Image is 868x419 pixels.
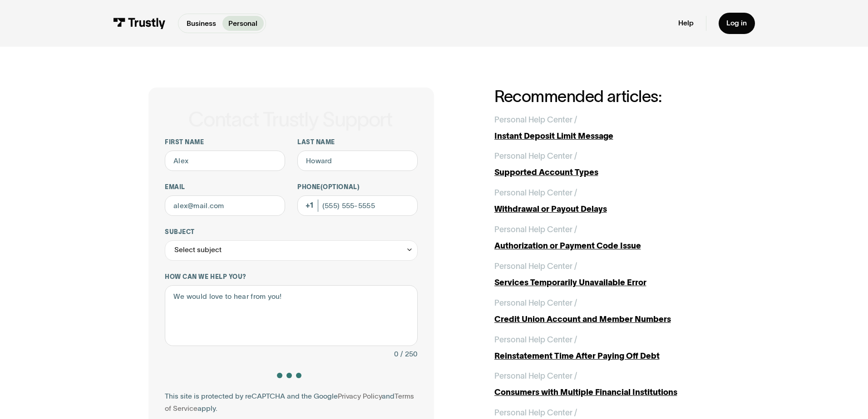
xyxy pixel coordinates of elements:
div: Personal Help Center / [494,407,577,419]
div: Personal Help Center / [494,187,577,199]
div: / 250 [400,348,418,361]
div: Personal Help Center / [494,297,577,309]
p: Personal [228,18,257,29]
label: Last name [297,138,418,146]
div: Personal Help Center / [494,150,577,162]
a: Personal Help Center /Consumers with Multiple Financial Institutions [494,370,720,399]
div: Personal Help Center / [494,114,577,126]
input: Alex [165,151,285,171]
div: Authorization or Payment Code Issue [494,240,720,252]
div: Personal Help Center / [494,260,577,273]
a: Business [181,16,222,31]
label: Email [165,183,285,191]
a: Personal Help Center /Supported Account Types [494,150,720,179]
a: Personal Help Center /Authorization or Payment Code Issue [494,224,720,252]
div: Personal Help Center / [494,224,577,236]
label: First name [165,138,285,146]
label: Subject [165,228,418,236]
a: Personal Help Center /Instant Deposit Limit Message [494,114,720,142]
p: Business [187,18,216,29]
div: Personal Help Center / [494,334,577,346]
a: Personal Help Center /Credit Union Account and Member Numbers [494,297,720,326]
div: Select subject [165,240,418,261]
input: Howard [297,151,418,171]
div: 0 [394,348,399,361]
a: Personal Help Center /Reinstatement Time After Paying Off Debt [494,334,720,362]
a: Personal [222,16,264,31]
label: How can we help you? [165,273,418,281]
div: Supported Account Types [494,166,720,179]
label: Phone [297,183,418,191]
a: Privacy Policy [338,392,382,400]
a: Terms of Service [165,392,414,412]
h2: Recommended articles: [494,88,720,106]
div: Services Temporarily Unavailable Error [494,277,720,289]
input: (555) 555-5555 [297,195,418,216]
div: Consumers with Multiple Financial Institutions [494,386,720,399]
div: Personal Help Center / [494,370,577,382]
h1: Contact Trustly Support [163,108,418,131]
a: Personal Help Center /Services Temporarily Unavailable Error [494,260,720,289]
div: Credit Union Account and Member Numbers [494,313,720,326]
div: Reinstatement Time After Paying Off Debt [494,350,720,362]
span: (Optional) [321,184,360,190]
div: Log in [726,19,747,28]
input: alex@mail.com [165,195,285,216]
a: Log in [719,13,755,34]
img: Trustly Logo [113,18,166,29]
div: This site is protected by reCAPTCHA and the Google and apply. [165,390,418,415]
a: Help [678,19,694,28]
div: Instant Deposit Limit Message [494,130,720,142]
div: Withdrawal or Payout Delays [494,203,720,215]
div: Select subject [174,244,222,256]
a: Personal Help Center /Withdrawal or Payout Delays [494,187,720,215]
